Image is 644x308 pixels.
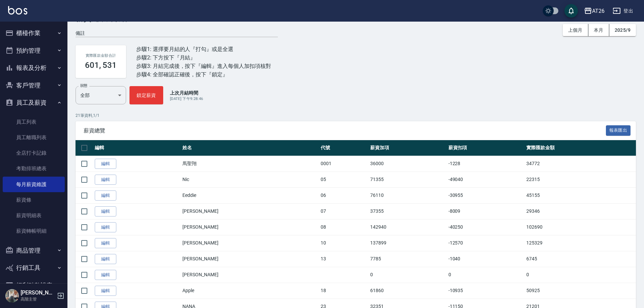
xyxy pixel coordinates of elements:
button: save [564,4,578,18]
td: 34772 [525,156,636,172]
div: 全部 [76,86,126,104]
td: 125329 [525,235,636,251]
td: 36000 [369,156,447,172]
td: 6745 [525,251,636,267]
button: 員工及薪資 [3,94,65,111]
div: 步驟2: 下方按下『月結』 [136,53,271,62]
a: 每月薪資維護 [3,177,65,192]
td: 07 [319,203,369,219]
button: 報表及分析 [3,59,65,77]
th: 薪資加項 [369,140,447,156]
a: 報表匯出 [606,127,631,133]
td: 08 [319,219,369,235]
button: 紅利點數設定 [3,277,65,294]
div: 步驟3: 月結完成後，按下『編輯』進入每個人加扣項核對 [136,62,271,70]
button: 行銷工具 [3,259,65,277]
div: 步驟1: 選擇要月結的人『打勾』或是全選 [136,45,271,53]
td: 05 [319,172,369,187]
td: 0001 [319,156,369,172]
h3: 601, 531 [85,60,117,70]
td: 45155 [525,187,636,203]
button: 櫃檯作業 [3,24,65,42]
label: 狀態 [80,83,87,88]
h2: 實際匯款金額合計 [84,53,118,58]
td: 18 [319,283,369,299]
a: 薪資轉帳明細 [3,223,65,239]
button: AT26 [581,4,607,18]
td: 13 [319,251,369,267]
th: 編輯 [93,140,181,156]
a: 編輯 [95,286,116,296]
th: 實際匯款金額 [525,140,636,156]
a: 員工列表 [3,114,65,130]
button: 商品管理 [3,242,65,259]
td: [PERSON_NAME] [181,235,319,251]
th: 薪資扣項 [447,140,525,156]
td: -40250 [447,219,525,235]
a: 編輯 [95,270,116,280]
button: 2025/9 [609,24,636,36]
th: 代號 [319,140,369,156]
td: 137899 [369,235,447,251]
td: Apple [181,283,319,299]
td: [PERSON_NAME] [181,267,319,283]
td: 61860 [369,283,447,299]
img: Person [5,289,19,303]
td: 50925 [525,283,636,299]
h5: [PERSON_NAME] [21,289,55,296]
a: 編輯 [95,175,116,185]
td: -8009 [447,203,525,219]
button: 上個月 [563,24,588,36]
td: [PERSON_NAME] [181,251,319,267]
img: Logo [8,6,27,15]
td: -10935 [447,283,525,299]
td: 7785 [369,251,447,267]
th: 姓名 [181,140,319,156]
button: 本月 [588,24,609,36]
td: -1228 [447,156,525,172]
a: 薪資明細表 [3,208,65,223]
div: AT26 [592,7,605,15]
a: 編輯 [95,222,116,233]
td: Eeddie [181,187,319,203]
td: 71355 [369,172,447,187]
a: 薪資條 [3,192,65,208]
td: 22315 [525,172,636,187]
td: -1040 [447,251,525,267]
a: 考勤排班總表 [3,161,65,176]
td: 102690 [525,219,636,235]
td: 76110 [369,187,447,203]
td: 37355 [369,203,447,219]
td: -30955 [447,187,525,203]
button: 預約管理 [3,42,65,59]
td: 0 [525,267,636,283]
td: 06 [319,187,369,203]
button: 客戶管理 [3,77,65,94]
td: 馬聖翔 [181,156,319,172]
a: 編輯 [95,190,116,201]
a: 員工離職列表 [3,130,65,145]
p: 21 筆資料, 1 / 1 [76,112,636,119]
td: [PERSON_NAME] [181,219,319,235]
a: 編輯 [95,238,116,249]
div: 步驟4: 全部確認正確後，按下『鎖定』 [136,70,271,79]
a: 編輯 [95,206,116,217]
button: 報表匯出 [606,125,631,136]
td: -12570 [447,235,525,251]
span: 薪資總覽 [84,127,606,134]
td: 29346 [525,203,636,219]
span: [DATE] 下午9:28:46 [170,97,203,101]
p: 上次月結時間 [170,89,203,96]
td: 10 [319,235,369,251]
td: -49040 [447,172,525,187]
td: 142940 [369,219,447,235]
a: 全店打卡記錄 [3,145,65,161]
td: 0 [369,267,447,283]
button: 鎖定薪資 [129,86,163,104]
p: 高階主管 [21,296,55,302]
td: 0 [447,267,525,283]
a: 編輯 [95,254,116,264]
button: 登出 [610,5,636,17]
td: Nic [181,172,319,187]
a: 編輯 [95,159,116,169]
